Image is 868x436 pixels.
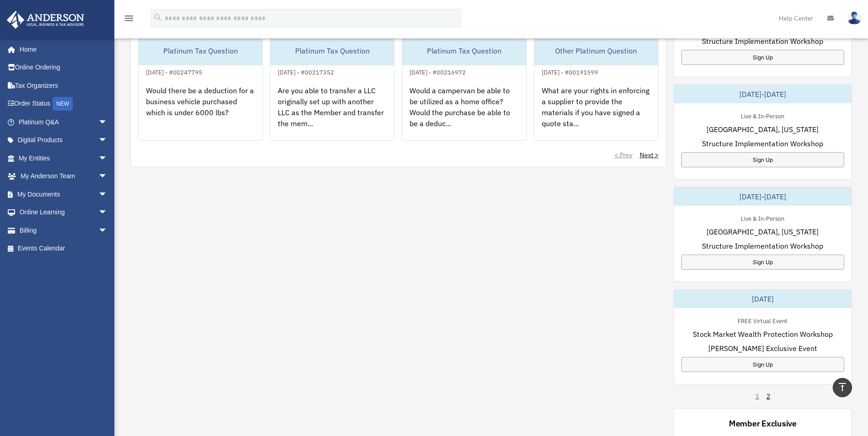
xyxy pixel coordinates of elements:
[270,36,394,141] a: Platinum Tax Question[DATE] - #00217352Are you able to transfer a LLC originally set up with anot...
[706,226,819,237] span: [GEOGRAPHIC_DATA], [US_STATE]
[139,78,262,149] div: Would there be a deduction for a business vehicle purchased which is under 6000 lbs?
[702,138,823,149] span: Structure Implementation Workshop
[6,113,121,131] a: Platinum Q&Aarrow_drop_down
[674,187,852,206] div: [DATE]-[DATE]
[153,12,163,22] i: search
[534,36,658,65] div: Other Platinum Question
[98,149,117,168] span: arrow_drop_down
[674,85,852,103] div: [DATE]-[DATE]
[6,58,121,77] a: Online Ordering
[733,111,792,120] div: Live & In-Person
[98,185,117,204] span: arrow_drop_down
[402,67,473,76] div: [DATE] - #00216972
[729,418,797,429] div: Member Exclusive
[98,131,117,150] span: arrow_drop_down
[98,113,117,132] span: arrow_drop_down
[6,95,121,113] a: Order StatusNEW
[98,203,117,222] span: arrow_drop_down
[98,221,117,240] span: arrow_drop_down
[534,36,658,141] a: Other Platinum Question[DATE] - #00191599What are your rights in enforcing a supplier to provide ...
[702,36,823,47] span: Structure Implementation Workshop
[702,240,823,251] span: Structure Implementation Workshop
[681,357,844,372] a: Sign Up
[6,203,121,222] a: Online Learningarrow_drop_down
[402,36,526,141] a: Platinum Tax Question[DATE] - #00216972Would a campervan be able to be utilized as a home office?...
[6,131,121,149] a: Digital Productsarrow_drop_down
[6,185,121,203] a: My Documentsarrow_drop_down
[6,221,121,239] a: Billingarrow_drop_down
[402,36,526,65] div: Platinum Tax Question
[833,378,852,397] a: vertical_align_top
[6,149,121,167] a: My Entitiesarrow_drop_down
[124,13,135,24] i: menu
[837,382,848,393] i: vertical_align_top
[640,150,658,160] a: Next >
[708,343,817,354] span: [PERSON_NAME] Exclusive Event
[270,36,394,65] div: Platinum Tax Question
[139,36,262,65] div: Platinum Tax Question
[402,78,526,149] div: Would a campervan be able to be utilized as a home office? Would the purchase be able to be a ded...
[693,329,833,340] span: Stock Market Wealth Protection Workshop
[6,40,117,58] a: Home
[681,50,844,65] a: Sign Up
[53,97,73,111] div: NEW
[706,124,819,135] span: [GEOGRAPHIC_DATA], [US_STATE]
[674,290,852,308] div: [DATE]
[270,67,341,76] div: [DATE] - #00217352
[766,392,770,401] a: 2
[270,78,394,149] div: Are you able to transfer a LLC originally set up with another LLC as the Member and transfer the ...
[681,255,844,270] a: Sign Up
[6,239,121,258] a: Events Calendar
[730,315,795,325] div: FREE Virtual Event
[98,167,117,186] span: arrow_drop_down
[6,76,121,95] a: Tax Organizers
[139,67,210,76] div: [DATE] - #00247795
[138,36,263,141] a: Platinum Tax Question[DATE] - #00247795Would there be a deduction for a business vehicle purchase...
[733,213,792,223] div: Live & In-Person
[681,152,844,167] a: Sign Up
[534,78,658,149] div: What are your rights in enforcing a supplier to provide the materials if you have signed a quote ...
[847,11,861,25] img: User Pic
[534,67,605,76] div: [DATE] - #00191599
[4,11,87,29] img: Anderson Advisors Platinum Portal
[6,167,121,186] a: My Anderson Teamarrow_drop_down
[124,16,135,24] a: menu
